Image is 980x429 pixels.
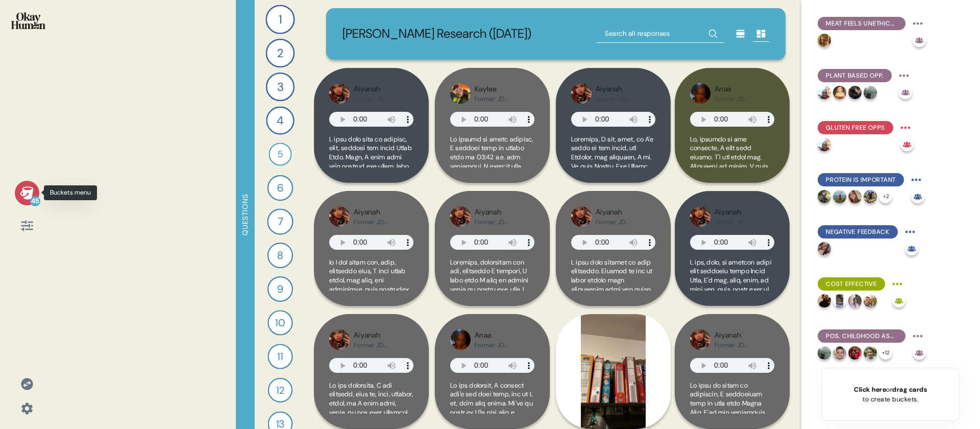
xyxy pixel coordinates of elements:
[596,95,647,103] div: Former JD Customer
[864,294,877,307] img: profilepic_26668253332788080.jpg
[854,385,927,404] div: or to create buckets.
[450,329,471,350] img: profilepic_8236316379768518.jpg
[892,385,927,394] span: drag cards
[354,218,405,226] div: Former JD Customer
[864,86,877,99] img: profilepic_7840102019421702.jpg
[450,206,471,227] img: profilepic_8257310057720721.jpg
[818,242,831,255] img: profilepic_8634480656586550.jpg
[265,5,295,34] div: 1
[848,190,862,203] img: profilepic_26789379640675997.jpg
[597,25,724,43] input: Search all responses
[715,207,766,218] div: Aiyanah
[596,207,647,218] div: Aiyanah
[267,310,292,335] div: 10
[833,86,846,99] img: profilepic_26760321953581610.jpg
[268,378,292,402] div: 12
[715,218,766,226] div: Former JD Customer
[571,83,592,104] img: profilepic_8257310057720721.jpg
[354,330,405,341] div: Aiyanah
[854,385,886,394] span: Click here
[267,276,293,302] div: 9
[690,206,710,227] img: profilepic_8257310057720721.jpg
[571,206,592,227] img: profilepic_8257310057720721.jpg
[450,83,471,104] img: profilepic_8154275114685623.jpg
[879,190,892,203] div: + 2
[44,185,97,200] div: Buckets menu
[354,84,405,95] div: Aiyanah
[266,106,294,134] div: 4
[864,346,877,360] img: profilepic_8463416987004016.jpg
[818,138,831,151] img: profilepic_7852343751558870.jpg
[715,95,766,103] div: Former JD Customer
[269,143,292,166] div: 5
[475,218,526,226] div: Former JD Customer
[826,175,896,184] span: Protein is important
[848,346,862,360] img: profilepic_8306075049444983.jpg
[690,329,710,350] img: profilepic_8257310057720721.jpg
[848,294,862,307] img: profilepic_26405792549069378.jpg
[596,84,647,95] div: Aiyanah
[267,344,292,369] div: 11
[475,341,526,349] div: Former JD Customer
[475,84,526,95] div: Kaylee
[715,330,766,341] div: Aiyanah
[826,71,884,80] span: Plant Based Opp.
[475,207,526,218] div: Aiyanah
[342,25,531,43] p: [PERSON_NAME] Research ([DATE])
[826,279,877,289] span: Cost effective
[329,206,350,227] img: profilepic_8257310057720721.jpg
[30,196,40,206] div: 45
[267,175,293,201] div: 6
[715,84,766,95] div: Anaa
[826,227,890,236] span: negative feedback
[267,243,293,268] div: 8
[818,346,831,360] img: profilepic_7840102019421702.jpg
[354,341,405,349] div: Former JD Customer
[266,39,295,68] div: 2
[354,207,405,218] div: Aiyanah
[833,346,846,360] img: profilepic_26791310550483163.jpg
[826,331,897,341] span: Pos. childhood assoc
[879,346,892,360] div: + 12
[267,208,293,234] div: 7
[715,341,766,349] div: Former JD Customer
[475,95,526,103] div: Former JD Customer
[596,218,647,226] div: Former JD Customer
[475,330,526,341] div: Anaa
[329,83,350,104] img: profilepic_8257310057720721.jpg
[826,123,885,132] span: Gluten Free Opps
[266,73,295,101] div: 3
[690,83,710,104] img: profilepic_8236316379768518.jpg
[818,34,831,47] img: profilepic_8407482292629097.jpg
[818,190,831,203] img: profilepic_8009454395758556.jpg
[848,86,862,99] img: profilepic_8069634133128290.jpg
[11,12,45,29] img: okayhuman.3b1b6348.png
[354,95,405,103] div: Former JD Customer
[833,190,846,203] img: profilepic_7959003350883636.jpg
[818,86,831,99] img: profilepic_7852343751558870.jpg
[329,329,350,350] img: profilepic_8257310057720721.jpg
[864,190,877,203] img: profilepic_26420771250904122.jpg
[818,294,831,307] img: profilepic_7971913079523013.jpg
[826,19,897,28] span: Meat feels unethical
[833,294,846,307] img: profilepic_8020215484722009.jpg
